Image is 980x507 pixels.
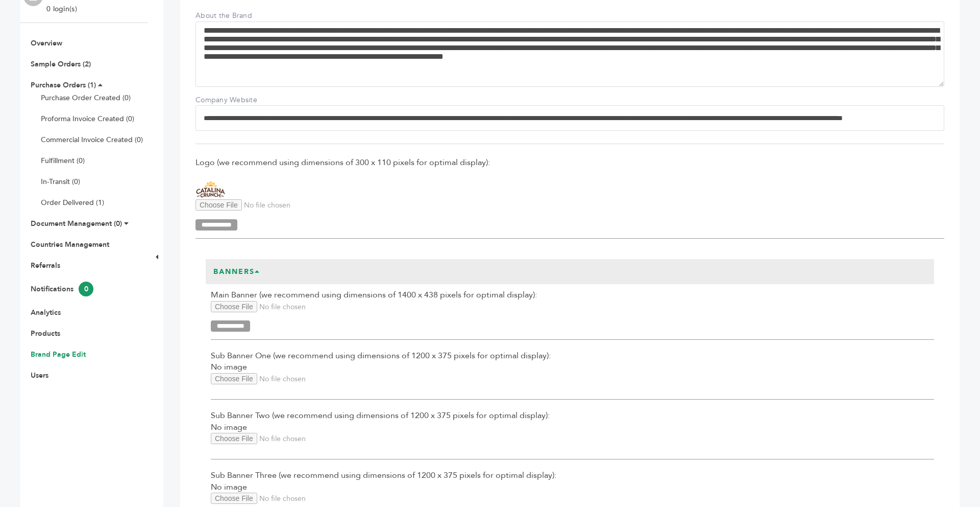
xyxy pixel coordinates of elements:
[31,308,61,317] a: Analytics
[31,80,96,90] a: Purchase Orders (1)
[31,219,122,228] a: Document Management (0)
[31,284,93,294] a: Notifications0
[206,259,268,285] h3: Banners
[211,410,934,421] span: Sub Banner Two (we recommend using dimensions of 1200 x 375 pixels for optimal display):
[31,329,60,338] a: Products
[41,93,131,103] a: Purchase Order Created (0)
[41,156,85,166] a: Fulfillment (0)
[41,114,134,124] a: Proforma Invoice Created (0)
[195,95,267,105] label: Company Website
[195,11,267,21] label: About the Brand
[41,198,104,208] a: Order Delivered (1)
[211,410,934,459] div: No image
[211,350,934,400] div: No image
[195,180,226,200] img: Catalina Snacks
[31,350,86,359] a: Brand Page Edit
[79,282,93,296] span: 0
[31,371,48,380] a: Users
[41,135,143,145] a: Commercial Invoice Created (0)
[211,470,934,481] span: Sub Banner Three (we recommend using dimensions of 1200 x 375 pixels for optimal display):
[211,289,934,301] span: Main Banner (we recommend using dimensions of 1400 x 438 pixels for optimal display):
[31,261,60,270] a: Referrals
[31,38,62,48] a: Overview
[41,177,80,187] a: In-Transit (0)
[211,350,934,361] span: Sub Banner One (we recommend using dimensions of 1200 x 375 pixels for optimal display):
[31,59,91,69] a: Sample Orders (2)
[195,157,944,168] span: Logo (we recommend using dimensions of 300 x 110 pixels for optimal display):
[31,240,109,249] a: Countries Management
